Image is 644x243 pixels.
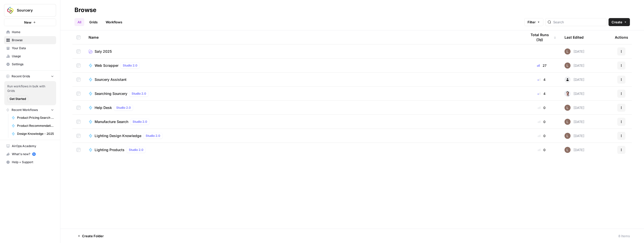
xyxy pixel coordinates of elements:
[4,36,56,44] a: Browse
[565,133,571,139] img: muu6utue8gv7desilo8ikjhuo4fq
[95,63,118,68] span: Web Scrapper
[17,124,54,128] span: Product Recommendations - 2025
[74,18,84,26] a: All
[565,91,571,97] img: tsy0nqsrwk6cqwc9o50owut2ti0l
[4,150,56,158] div: What's new?
[12,160,54,164] span: Help + Support
[103,18,125,26] a: Workflows
[10,97,26,101] span: Get Started
[612,20,622,25] span: Create
[4,150,56,158] button: What's new? 5
[565,63,584,69] div: [DATE]
[17,115,54,120] span: Product Pricing Search - 2025
[7,96,28,102] button: Get Started
[89,63,519,69] a: Web ScrapperStudio 2.0
[89,147,519,153] a: Lighting ProductsStudio 2.0
[524,18,543,26] button: Filter
[12,38,54,42] span: Browse
[565,133,584,139] div: [DATE]
[133,119,147,124] span: Studio 2.0
[17,8,47,13] span: Sourcery
[82,233,104,238] span: Create Folder
[527,30,556,44] div: Total Runs (7d)
[4,60,56,68] a: Settings
[527,119,556,124] div: 0
[12,62,54,67] span: Settings
[12,108,38,112] span: Recent Workflows
[4,142,56,150] a: AirOps Academy
[89,105,519,111] a: Help DeskStudio 2.0
[33,153,34,155] text: 5
[609,18,630,26] button: Create
[95,49,112,54] span: Saly 2025
[4,44,56,52] a: Your Data
[565,105,571,111] img: muu6utue8gv7desilo8ikjhuo4fq
[95,133,141,138] span: Lighting Design Knowledge
[17,132,54,136] span: Design Knowledge - 2025
[4,158,56,166] button: Help + Support
[527,133,556,138] div: 0
[4,52,56,60] a: Usage
[12,30,54,34] span: Home
[123,63,137,68] span: Studio 2.0
[4,19,56,26] button: New
[12,144,54,148] span: AirOps Academy
[4,73,56,80] button: Recent Grids
[4,4,56,17] button: Workspace: Sourcery
[89,30,519,44] div: Name
[565,105,584,111] div: [DATE]
[9,122,56,130] a: Product Recommendations - 2025
[89,133,519,139] a: Lighting Design KnowledgeStudio 2.0
[618,233,630,238] div: 8 Items
[4,106,56,114] button: Recent Workflows
[74,232,107,240] button: Create Folder
[565,119,571,125] img: muu6utue8gv7desilo8ikjhuo4fq
[12,46,54,50] span: Your Data
[89,119,519,125] a: Manufacture SearchStudio 2.0
[565,147,584,153] div: [DATE]
[9,130,56,138] a: Design Knowledge - 2025
[146,134,160,138] span: Studio 2.0
[615,30,628,44] div: Actions
[565,48,584,54] div: [DATE]
[527,105,556,110] div: 0
[565,77,584,83] div: [DATE]
[527,91,556,96] div: 4
[528,20,536,25] span: Filter
[565,48,571,54] img: muu6utue8gv7desilo8ikjhuo4fq
[89,77,519,82] a: Sourcery Assistant
[95,119,128,124] span: Manufacture Search
[527,63,556,68] div: 27
[89,91,519,97] a: Searching SourceryStudio 2.0
[132,91,146,96] span: Studio 2.0
[7,84,53,93] span: Run workflows in bulk with Grids
[565,63,571,69] img: muu6utue8gv7desilo8ikjhuo4fq
[95,105,112,110] span: Help Desk
[565,30,584,44] div: Last Edited
[12,54,54,58] span: Usage
[527,147,556,152] div: 0
[95,77,127,82] span: Sourcery Assistant
[89,49,519,54] a: Saly 2025
[4,28,56,36] a: Home
[116,105,131,110] span: Studio 2.0
[6,6,15,15] img: Sourcery Logo
[565,147,571,153] img: muu6utue8gv7desilo8ikjhuo4fq
[86,18,101,26] a: Grids
[74,6,96,14] div: Browse
[553,20,604,25] input: Search
[32,152,36,156] a: 5
[565,119,584,125] div: [DATE]
[9,114,56,122] a: Product Pricing Search - 2025
[129,148,143,152] span: Studio 2.0
[95,91,127,96] span: Searching Sourcery
[95,147,125,152] span: Lighting Products
[24,20,31,25] span: New
[12,74,30,79] span: Recent Grids
[527,77,556,82] div: 4
[565,91,584,97] div: [DATE]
